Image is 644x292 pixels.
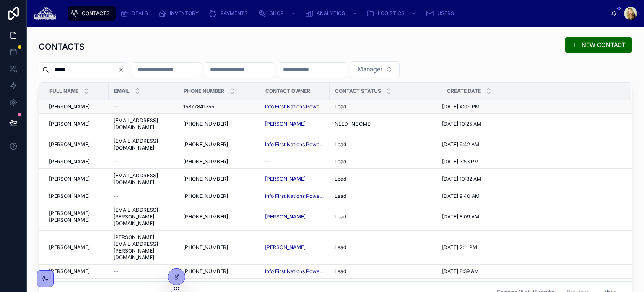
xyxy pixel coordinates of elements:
[170,10,199,17] span: INVENTORY
[442,103,480,110] span: [DATE] 4:09 PM
[335,193,436,200] a: Lead
[183,158,228,165] span: [PHONE_NUMBER]
[442,158,621,165] a: [DATE] 3:53 PM
[49,176,104,182] a: [PERSON_NAME]
[442,244,477,251] span: [DATE] 2:11 PM
[114,117,173,131] a: [EMAIL_ADDRESS][DOMAIN_NAME]
[442,268,621,275] a: [DATE] 8:39 AM
[184,88,224,95] span: Phone Number
[183,193,255,200] a: [PHONE_NUMBER]
[335,103,436,110] a: Lead
[335,121,370,127] span: NEED_INCOME
[442,141,479,148] span: [DATE] 9:42 AM
[442,158,479,165] span: [DATE] 3:53 PM
[447,88,481,95] span: Create Date
[335,88,381,95] span: Contact Status
[255,6,301,21] a: SHOP
[265,176,325,182] a: [PERSON_NAME]
[114,103,119,110] span: --
[335,141,346,148] span: Lead
[335,268,436,275] a: Lead
[302,6,362,21] a: ANALYTICS
[49,244,90,251] span: [PERSON_NAME]
[442,121,621,127] a: [DATE] 10:25 AM
[206,6,254,21] a: PAYMENTS
[183,213,255,220] a: [PHONE_NUMBER]
[442,176,481,182] span: [DATE] 10:32 AM
[265,103,325,110] a: Info First Nations Powersports
[183,193,228,200] span: [PHONE_NUMBER]
[82,10,110,17] span: CONTACTS
[335,141,436,148] a: Lead
[335,176,346,182] span: Lead
[49,158,90,165] span: [PERSON_NAME]
[265,268,325,275] a: Info First Nations Powersports
[442,121,481,127] span: [DATE] 10:25 AM
[183,244,228,251] span: [PHONE_NUMBER]
[183,176,255,182] a: [PHONE_NUMBER]
[114,88,130,95] span: Email
[49,103,90,110] span: [PERSON_NAME]
[49,121,104,127] a: [PERSON_NAME]
[114,158,119,165] span: --
[34,7,57,20] img: App logo
[335,244,346,251] span: Lead
[335,121,436,127] a: NEED_INCOME
[265,193,325,200] a: Info First Nations Powersports
[114,234,173,261] span: [PERSON_NAME][EMAIL_ADDRESS][PERSON_NAME][DOMAIN_NAME]
[335,193,346,200] span: Lead
[442,176,621,182] a: [DATE] 10:32 AM
[49,210,104,224] a: [PERSON_NAME] [PERSON_NAME]
[49,141,104,148] a: [PERSON_NAME]
[117,6,154,21] a: DEALS
[63,4,610,23] div: scrollable content
[132,10,148,17] span: DEALS
[114,207,173,227] span: [EMAIL_ADDRESS][PERSON_NAME][DOMAIN_NAME]
[265,121,325,127] a: [PERSON_NAME]
[378,10,405,17] span: LOGISTICS
[335,213,346,220] span: Lead
[183,158,255,165] a: [PHONE_NUMBER]
[442,193,480,200] span: [DATE] 9:40 AM
[49,268,90,275] span: [PERSON_NAME]
[114,158,173,165] a: --
[183,268,228,275] span: [PHONE_NUMBER]
[183,121,228,127] span: [PHONE_NUMBER]
[265,176,306,182] a: [PERSON_NAME]
[183,103,255,110] a: 15877841355
[68,6,116,21] a: CONTACTS
[114,193,119,200] span: --
[183,244,255,251] a: [PHONE_NUMBER]
[423,6,460,21] a: USERS
[49,193,90,200] span: [PERSON_NAME]
[183,141,228,148] span: [PHONE_NUMBER]
[442,213,621,220] a: [DATE] 8:09 AM
[39,41,85,53] h1: CONTACTS
[442,193,621,200] a: [DATE] 9:40 AM
[114,268,173,275] a: --
[265,141,325,148] a: Info First Nations Powersports
[565,37,632,53] button: NEW CONTACT
[364,6,421,21] a: LOGISTICS
[114,138,173,151] a: [EMAIL_ADDRESS][DOMAIN_NAME]
[49,121,90,127] span: [PERSON_NAME]
[118,66,128,73] button: Clear
[265,213,306,220] span: [PERSON_NAME]
[49,103,104,110] a: [PERSON_NAME]
[358,65,382,74] span: Manager
[49,176,90,182] span: [PERSON_NAME]
[49,268,104,275] a: [PERSON_NAME]
[183,121,255,127] a: [PHONE_NUMBER]
[49,88,78,95] span: Full Name
[442,244,621,251] a: [DATE] 2:11 PM
[335,244,436,251] a: Lead
[270,10,284,17] span: SHOP
[335,176,436,182] a: Lead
